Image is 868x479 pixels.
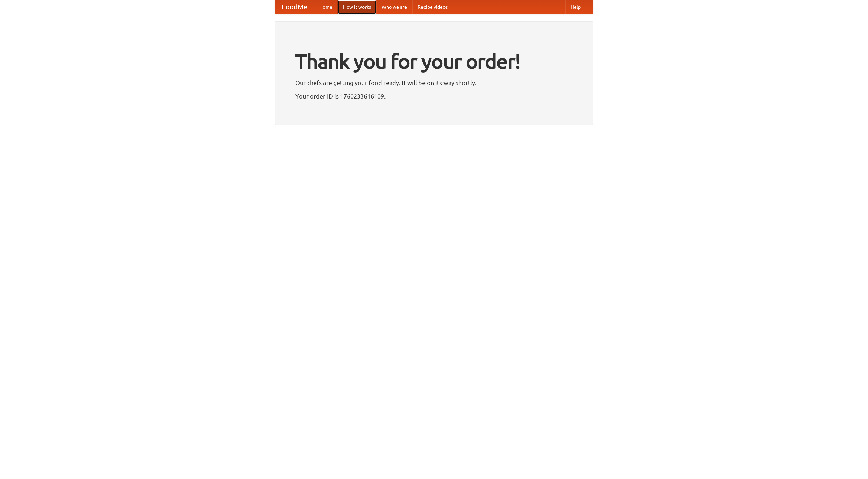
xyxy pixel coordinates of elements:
[295,91,573,101] p: Your order ID is 1760233616109.
[275,0,314,14] a: FoodMe
[376,0,412,14] a: Who we are
[412,0,453,14] a: Recipe videos
[338,0,376,14] a: How it works
[565,0,586,14] a: Help
[295,45,573,78] h1: Thank you for your order!
[295,78,573,88] p: Our chefs are getting your food ready. It will be on its way shortly.
[314,0,338,14] a: Home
